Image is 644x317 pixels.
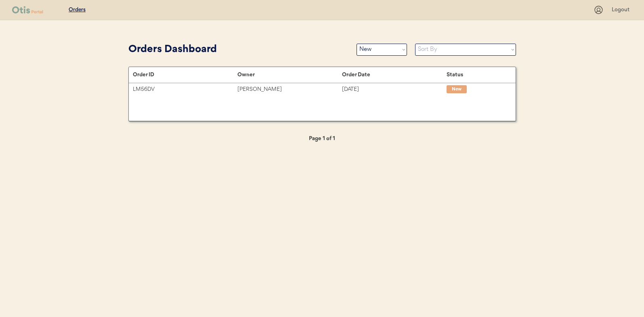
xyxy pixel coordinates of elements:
div: Order Date [342,71,447,78]
div: Page 1 of 1 [282,134,363,143]
u: Orders [69,7,86,13]
div: Logout [612,6,632,14]
div: Status [447,71,507,78]
div: [PERSON_NAME] [237,85,342,94]
div: Order ID [133,71,237,78]
div: LM56DV [133,85,237,94]
div: Orders Dashboard [128,42,348,57]
div: [DATE] [342,85,447,94]
div: Owner [237,71,342,78]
